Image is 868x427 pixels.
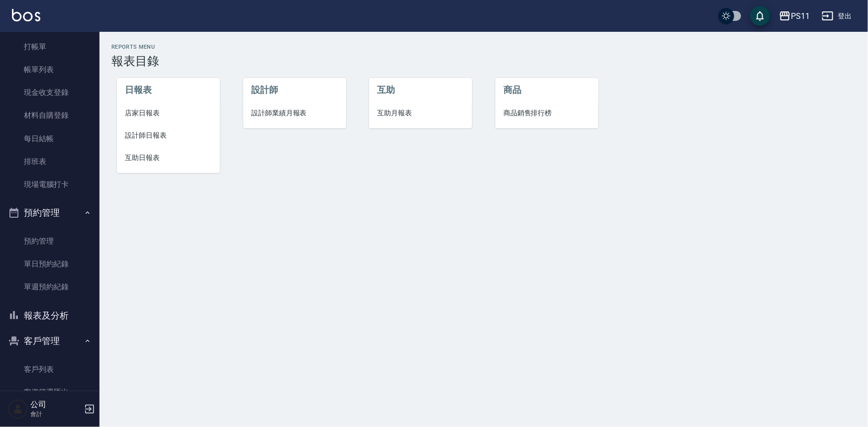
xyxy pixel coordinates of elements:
[243,102,346,124] a: 設計師業績月報表
[503,108,590,118] span: 商品銷售排行榜
[791,10,810,22] div: PS11
[4,173,96,196] a: 現場電腦打卡
[4,35,96,58] a: 打帳單
[818,7,856,25] button: 登出
[369,102,472,124] a: 互助月報表
[495,78,598,102] li: 商品
[8,399,28,419] img: Person
[111,44,856,50] h2: Reports Menu
[243,78,346,102] li: 設計師
[111,54,856,68] h3: 報表目錄
[125,130,212,141] span: 設計師日報表
[4,358,96,381] a: 客戶列表
[4,275,96,298] a: 單週預約紀錄
[4,253,96,275] a: 單日預約紀錄
[4,58,96,81] a: 帳單列表
[117,124,220,147] a: 設計師日報表
[117,102,220,124] a: 店家日報表
[125,108,212,118] span: 店家日報表
[30,410,81,419] p: 會計
[750,6,770,26] button: save
[30,400,81,410] h5: 公司
[775,6,814,26] button: PS11
[117,147,220,169] a: 互助日報表
[251,108,338,118] span: 設計師業績月報表
[4,381,96,404] a: 客資篩選匯出
[4,200,96,226] button: 預約管理
[4,328,96,354] button: 客戶管理
[4,81,96,104] a: 現金收支登錄
[117,78,220,102] li: 日報表
[377,108,464,118] span: 互助月報表
[4,104,96,127] a: 材料自購登錄
[12,9,40,21] img: Logo
[4,230,96,253] a: 預約管理
[495,102,598,124] a: 商品銷售排行榜
[4,150,96,173] a: 排班表
[369,78,472,102] li: 互助
[125,153,212,163] span: 互助日報表
[4,303,96,329] button: 報表及分析
[4,127,96,150] a: 每日結帳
